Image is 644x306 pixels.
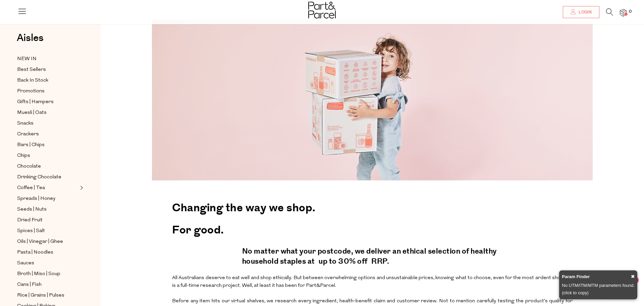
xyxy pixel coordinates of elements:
[577,9,592,15] span: Login
[17,184,45,192] span: Coffee | Tea
[17,292,64,300] span: Rice | Grains | Pulses
[17,119,78,128] a: Snacks
[17,206,47,214] span: Seeds | Nuts
[17,281,42,289] span: Cans | Fish
[17,259,78,267] a: Sauces
[17,152,30,160] span: Chips
[17,163,41,171] span: Chocolate
[17,141,78,149] a: Bars | Chips
[562,282,635,297] div: No UTM/ITM/MTM parameters found. (click to copy)
[17,77,48,85] span: Back In Stock
[17,195,55,203] span: Spreads | Honey
[562,273,590,280] span: Param Finder
[631,273,635,280] span: ✖
[17,237,78,246] a: Oils | Vinegar | Ghee
[17,194,78,203] a: Spreads | Honey
[17,33,44,50] a: Aisles
[17,108,78,117] a: Muesli | Oats
[308,2,336,18] img: Part&Parcel
[17,280,78,289] a: Cans | Fish
[17,162,78,171] a: Chocolate
[17,98,54,106] span: Gifts | Hampers
[17,31,44,45] span: Aisles
[627,9,633,15] span: 0
[17,173,78,181] a: Drinking Chocolate
[152,19,593,180] img: 220427_Part_Parcel-0698-1344x490.png
[17,87,78,95] a: Promotions
[242,243,502,272] h4: No matter what your postcode, we deliver an ethical selection of healthy household staples at up ...
[172,272,573,292] p: All Australians deserve to eat well and shop ethically. But between overwhelming options and unsu...
[17,76,78,85] a: Back In Stock
[17,227,78,235] a: Spices | Salt
[17,130,39,138] span: Crackers
[78,184,83,192] button: Expand/Collapse Coffee | Tea
[17,291,78,300] a: Rice | Grains | Pulses
[17,216,43,224] span: Dried Fruit
[17,227,45,235] span: Spices | Salt
[563,6,599,18] a: Login
[17,120,34,128] span: Snacks
[17,216,78,224] a: Dried Fruit
[17,249,53,257] span: Pasta | Noodles
[17,270,60,278] span: Broth | Miso | Soup
[17,259,34,267] span: Sauces
[17,65,78,74] a: Best Sellers
[17,98,78,106] a: Gifts | Hampers
[17,173,61,181] span: Drinking Chocolate
[17,87,45,95] span: Promotions
[17,141,45,149] span: Bars | Chips
[172,195,573,218] h2: Changing the way we shop.
[17,66,46,74] span: Best Sellers
[17,55,37,63] span: NEW IN
[17,130,78,138] a: Crackers
[620,9,627,16] a: 0
[17,270,78,278] a: Broth | Miso | Soup
[17,109,47,117] span: Muesli | Oats
[172,218,573,240] h2: For good.
[17,238,63,246] span: Oils | Vinegar | Ghee
[17,205,78,214] a: Seeds | Nuts
[17,151,78,160] a: Chips
[17,184,78,192] a: Coffee | Tea
[17,55,78,63] a: NEW IN
[17,248,78,257] a: Pasta | Noodles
